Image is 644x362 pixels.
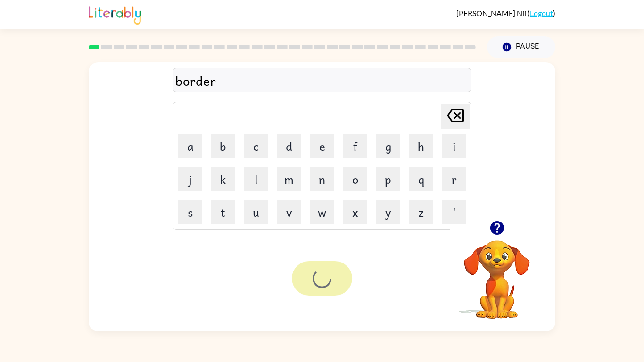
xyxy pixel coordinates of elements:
[277,167,301,191] button: m
[456,8,528,17] span: [PERSON_NAME] Nii
[310,134,334,158] button: e
[178,167,202,191] button: j
[442,134,466,158] button: i
[244,134,268,158] button: c
[175,71,469,90] div: border
[178,134,202,158] button: a
[456,8,555,17] div: ( )
[211,134,235,158] button: b
[409,134,433,158] button: h
[409,200,433,224] button: z
[343,134,367,158] button: f
[277,134,301,158] button: d
[376,167,400,191] button: p
[178,200,202,224] button: s
[409,167,433,191] button: q
[376,200,400,224] button: y
[211,167,235,191] button: k
[450,226,544,320] video: Your browser must support playing .mp4 files to use Literably. Please try using another browser.
[487,36,555,58] button: Pause
[442,200,466,224] button: '
[442,167,466,191] button: r
[244,167,268,191] button: l
[310,167,334,191] button: n
[211,200,235,224] button: t
[244,200,268,224] button: u
[310,200,334,224] button: w
[277,200,301,224] button: v
[89,4,141,25] img: Literably
[343,167,367,191] button: o
[376,134,400,158] button: g
[530,8,553,17] a: Logout
[343,200,367,224] button: x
